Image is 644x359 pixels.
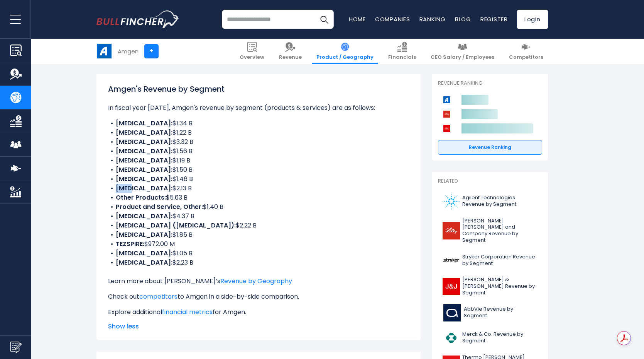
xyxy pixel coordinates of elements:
[426,39,499,64] a: CEO Salary / Employees
[464,306,537,319] span: AbbVie Revenue by Segment
[462,277,538,296] span: [PERSON_NAME] & [PERSON_NAME] Revenue by Segment
[108,277,409,286] p: Learn more about [PERSON_NAME]’s
[442,95,452,105] img: Amgen competitors logo
[144,44,159,58] a: +
[108,249,409,258] li: $1.05 B
[274,39,306,64] a: Revenue
[375,15,410,23] a: Companies
[96,10,179,28] a: Go to homepage
[442,109,452,119] img: Eli Lilly and Company competitors logo
[116,193,166,202] b: Other Products:
[438,178,542,185] p: Related
[108,128,409,137] li: $1.22 B
[116,119,172,128] b: [MEDICAL_DATA]:
[438,191,542,212] a: Agilent Technologies Revenue by Segment
[108,156,409,165] li: $1.19 B
[443,304,462,321] img: ABBV logo
[116,258,172,267] b: [MEDICAL_DATA]:
[438,302,542,323] a: AbbVie Revenue by Segment
[116,212,172,221] b: [MEDICAL_DATA]:
[96,10,179,28] img: bullfincher logo
[116,174,172,183] b: [MEDICAL_DATA]:
[108,103,409,113] p: In fiscal year [DATE], Amgen's revenue by segment (products & services) are as follows:
[116,239,144,248] b: TEZSPIRE:
[108,258,409,267] li: $2.23 B
[455,15,471,23] a: Blog
[116,156,172,165] b: [MEDICAL_DATA]:
[462,218,538,244] span: [PERSON_NAME] [PERSON_NAME] and Company Revenue by Segment
[108,83,409,95] h1: Amgen's Revenue by Segment
[438,140,542,155] a: Revenue Ranking
[480,15,508,23] a: Register
[108,212,409,221] li: $4.37 B
[443,278,460,295] img: JNJ logo
[438,275,542,298] a: [PERSON_NAME] & [PERSON_NAME] Revenue by Segment
[97,44,112,58] img: AMGN logo
[108,193,409,202] li: $5.63 B
[220,277,292,285] a: Revenue by Geography
[116,137,172,146] b: [MEDICAL_DATA]:
[314,10,334,29] button: Search
[240,54,264,61] span: Overview
[108,147,409,156] li: $1.56 B
[312,39,378,64] a: Product / Geography
[108,221,409,230] li: $2.22 B
[108,137,409,147] li: $3.32 B
[443,222,460,239] img: LLY logo
[108,308,409,317] p: Explore additional for Amgen.
[438,216,542,246] a: [PERSON_NAME] [PERSON_NAME] and Company Revenue by Segment
[108,239,409,249] li: $972.00 M
[162,308,213,316] a: financial metrics
[388,54,416,61] span: Financials
[116,128,172,137] b: [MEDICAL_DATA]:
[108,174,409,184] li: $1.46 B
[504,39,548,64] a: Competitors
[235,39,269,64] a: Overview
[462,331,538,344] span: Merck & Co. Revenue by Segment
[316,54,374,61] span: Product / Geography
[462,254,538,267] span: Stryker Corporation Revenue by Segment
[108,322,409,331] span: Show less
[139,292,177,301] a: competitors
[116,147,172,156] b: [MEDICAL_DATA]:
[116,202,203,211] b: Product and Service, Other:
[108,292,409,301] p: Check out to Amgen in a side-by-side comparison.
[431,54,494,61] span: CEO Salary / Employees
[118,47,139,56] div: Amgen
[509,54,543,61] span: Competitors
[116,184,172,193] b: [MEDICAL_DATA]:
[116,249,172,258] b: [MEDICAL_DATA]:
[462,195,538,208] span: Agilent Technologies Revenue by Segment
[116,230,172,239] b: [MEDICAL_DATA]:
[108,165,409,174] li: $1.50 B
[108,119,409,128] li: $1.34 B
[116,165,172,174] b: [MEDICAL_DATA]:
[349,15,366,23] a: Home
[443,329,460,347] img: MRK logo
[116,221,236,230] b: [MEDICAL_DATA] ([MEDICAL_DATA]):
[443,251,460,269] img: SYK logo
[438,80,542,87] p: Revenue Ranking
[279,54,302,61] span: Revenue
[517,10,548,29] a: Login
[108,184,409,193] li: $2.13 B
[108,230,409,239] li: $1.85 B
[442,123,452,133] img: Johnson & Johnson competitors logo
[108,202,409,212] li: $1.40 B
[438,250,542,271] a: Stryker Corporation Revenue by Segment
[438,327,542,349] a: Merck & Co. Revenue by Segment
[443,193,460,210] img: A logo
[419,15,446,23] a: Ranking
[384,39,421,64] a: Financials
